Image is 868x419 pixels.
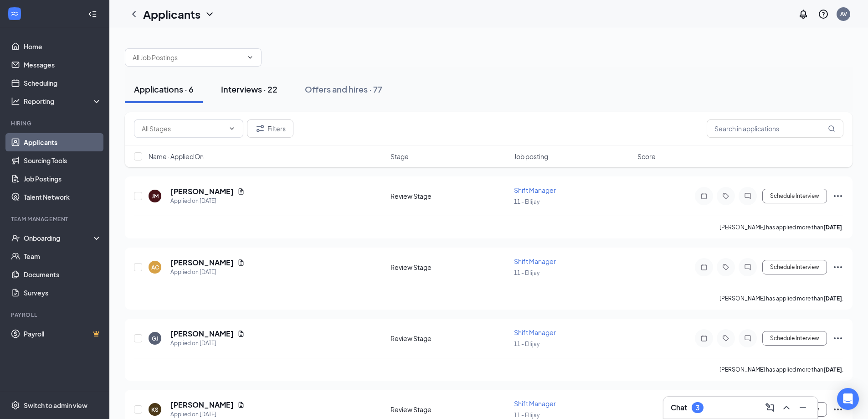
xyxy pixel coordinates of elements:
p: [PERSON_NAME] has applied more than . [719,223,843,231]
span: 11 - Ellijay [514,198,539,205]
h5: [PERSON_NAME] [170,258,234,268]
span: Stage [390,152,409,161]
svg: WorkstreamLogo [10,9,19,18]
svg: Analysis [11,97,20,106]
div: Offers and hires · 77 [305,83,382,95]
a: Home [24,37,102,56]
div: Review Stage [390,405,508,414]
svg: ChevronDown [247,54,254,61]
span: Shift Manager [514,257,556,265]
svg: Collapse [88,10,97,19]
svg: Document [237,259,245,266]
input: All Stages [142,124,225,134]
svg: Ellipses [832,191,843,202]
svg: ChatInactive [742,335,753,342]
a: Sourcing Tools [24,151,102,170]
div: Review Stage [390,334,508,343]
div: AC [151,264,159,271]
svg: UserCheck [11,233,20,243]
h5: [PERSON_NAME] [170,400,234,410]
svg: Tag [720,335,731,342]
a: Documents [24,265,102,284]
svg: ChevronDown [204,9,215,20]
svg: Note [699,192,709,200]
p: [PERSON_NAME] has applied more than . [719,366,843,373]
div: GJ [152,335,159,342]
a: Team [24,247,102,265]
div: Open Intercom Messenger [837,388,859,410]
h5: [PERSON_NAME] [170,329,234,339]
svg: Filter [255,123,266,134]
svg: Minimize [797,402,808,413]
button: Schedule Interview [762,331,827,346]
div: JM [152,192,159,200]
div: Payroll [11,311,100,319]
div: Applied on [DATE] [170,268,245,277]
svg: ChevronUp [781,402,792,413]
span: Shift Manager [514,399,556,408]
div: Review Stage [390,263,508,272]
svg: Settings [11,401,20,410]
h3: Chat [671,403,687,413]
a: Surveys [24,284,102,302]
svg: Ellipses [832,333,843,344]
svg: MagnifyingGlass [828,125,835,132]
svg: Document [237,401,245,409]
svg: Tag [720,264,731,271]
button: Minimize [796,400,810,415]
span: 11 - Ellijay [514,412,539,419]
div: 3 [696,404,699,412]
span: Shift Manager [514,186,556,194]
a: Talent Network [24,188,102,206]
svg: Note [699,335,709,342]
div: Switch to admin view [24,401,87,410]
span: Job posting [514,152,548,161]
div: Applied on [DATE] [170,339,245,348]
div: Review Stage [390,191,508,201]
input: All Job Postings [133,52,243,62]
svg: Tag [720,192,731,200]
div: Reporting [24,97,102,106]
div: KS [151,406,159,414]
button: Filter Filters [247,119,293,138]
svg: ChatInactive [742,264,753,271]
button: Schedule Interview [762,260,827,274]
span: Score [637,152,656,161]
span: 11 - Ellijay [514,269,539,276]
span: 11 - Ellijay [514,341,539,347]
h1: Applicants [143,6,200,22]
span: Shift Manager [514,328,556,336]
svg: ChevronDown [228,125,236,132]
svg: ChatInactive [742,192,753,200]
input: Search in applications [707,119,843,138]
a: PayrollCrown [24,325,102,343]
svg: QuestionInfo [818,9,829,20]
div: AV [840,10,847,18]
div: Hiring [11,119,100,127]
div: Team Management [11,215,100,223]
button: ComposeMessage [763,400,777,415]
svg: ComposeMessage [765,402,776,413]
svg: Note [699,264,709,271]
p: [PERSON_NAME] has applied more than . [719,295,843,302]
svg: Notifications [798,9,809,20]
svg: Ellipses [832,404,843,415]
a: Job Postings [24,170,102,188]
div: Applied on [DATE] [170,410,245,419]
svg: Document [237,188,245,195]
b: [DATE] [823,366,842,373]
div: Onboarding [24,233,94,243]
b: [DATE] [823,295,842,302]
svg: ChevronLeft [128,9,139,20]
a: Messages [24,56,102,74]
div: Applications · 6 [134,83,194,95]
h5: [PERSON_NAME] [170,186,234,197]
div: Interviews · 22 [221,83,277,95]
a: Applicants [24,133,102,151]
div: Applied on [DATE] [170,197,245,206]
svg: Ellipses [832,262,843,273]
b: [DATE] [823,224,842,231]
a: Scheduling [24,74,102,92]
span: Name · Applied On [149,152,204,161]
